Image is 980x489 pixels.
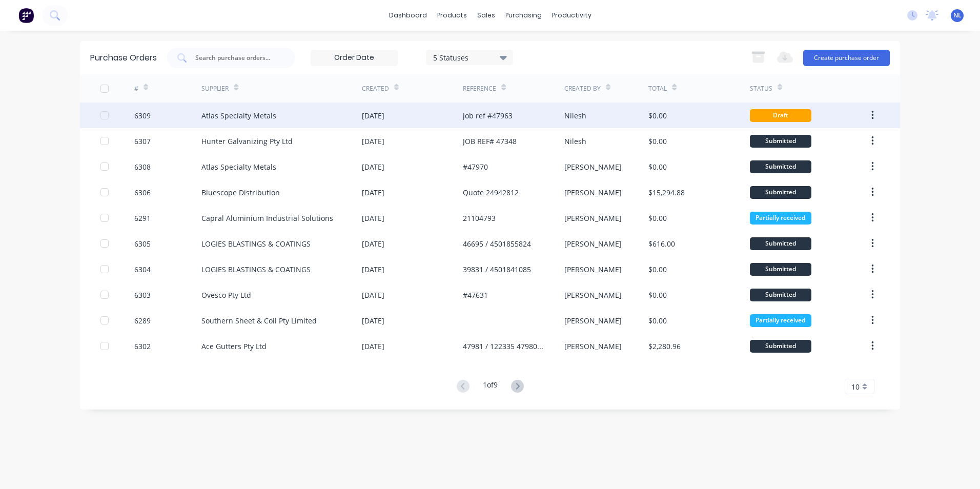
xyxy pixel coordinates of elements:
div: [PERSON_NAME] [564,238,622,249]
div: Partially received [750,314,811,327]
div: Supplier [201,84,229,93]
div: Quote 24942812 [463,187,519,198]
div: 1 of 9 [483,379,498,394]
span: NL [953,11,962,20]
div: 6309 [134,110,151,121]
div: 21104793 [463,213,496,223]
div: #47631 [463,290,488,300]
input: Search purchase orders... [194,53,279,63]
div: [DATE] [362,187,384,198]
div: purchasing [500,8,547,23]
div: sales [472,8,500,23]
div: $2,280.96 [648,341,681,352]
div: 6302 [134,341,151,352]
div: 6304 [134,264,151,275]
div: [DATE] [362,341,384,352]
div: $0.00 [648,315,667,326]
div: $0.00 [648,290,667,300]
div: 6306 [134,187,151,198]
div: $0.00 [648,136,667,147]
div: #47970 [463,161,488,172]
div: $0.00 [648,213,667,223]
div: Submitted [750,237,811,250]
div: Ace Gutters Pty Ltd [201,341,267,352]
div: Southern Sheet & Coil Pty Limited [201,315,317,326]
div: Partially received [750,212,811,225]
div: [DATE] [362,110,384,121]
div: [PERSON_NAME] [564,161,622,172]
div: LOGIES BLASTINGS & COATINGS [201,264,311,275]
div: 6305 [134,238,151,249]
div: Submitted [750,135,811,148]
div: Total [648,84,667,93]
div: productivity [547,8,597,23]
div: [DATE] [362,238,384,249]
div: [DATE] [362,161,384,172]
div: [DATE] [362,290,384,300]
div: [DATE] [362,315,384,326]
div: [DATE] [362,213,384,223]
div: Atlas Specialty Metals [201,161,276,172]
div: 5 Statuses [433,52,506,63]
div: $0.00 [648,264,667,275]
div: Submitted [750,263,811,276]
div: [PERSON_NAME] [564,187,622,198]
div: Nilesh [564,136,586,147]
div: Created By [564,84,601,93]
div: 6307 [134,136,151,147]
div: Submitted [750,186,811,199]
div: 46695 / 4501855824 [463,238,531,249]
div: $0.00 [648,110,667,121]
div: Submitted [750,340,811,353]
span: 10 [851,381,860,392]
div: Hunter Galvanizing Pty Ltd [201,136,293,147]
img: Factory [18,8,34,23]
div: Submitted [750,160,811,173]
div: [DATE] [362,264,384,275]
div: [PERSON_NAME] [564,341,622,352]
div: Atlas Specialty Metals [201,110,276,121]
div: LOGIES BLASTINGS & COATINGS [201,238,311,249]
div: [PERSON_NAME] [564,290,622,300]
div: JOB REF# 47348 [463,136,517,147]
button: Create purchase order [803,50,890,66]
div: Ovesco Pty Ltd [201,290,251,300]
div: 47981 / 122335 47980 / 122334 [463,341,543,352]
div: Capral Aluminium Industrial Solutions [201,213,333,223]
div: Nilesh [564,110,586,121]
div: [PERSON_NAME] [564,264,622,275]
div: 6303 [134,290,151,300]
div: 39831 / 4501841085 [463,264,531,275]
div: Reference [463,84,496,93]
div: Created [362,84,389,93]
div: $15,294.88 [648,187,685,198]
div: [PERSON_NAME] [564,213,622,223]
div: job ref #47963 [463,110,513,121]
div: Submitted [750,289,811,301]
div: $0.00 [648,161,667,172]
div: Draft [750,109,811,122]
div: 6308 [134,161,151,172]
div: Bluescope Distribution [201,187,280,198]
div: $616.00 [648,238,675,249]
div: 6291 [134,213,151,223]
div: [DATE] [362,136,384,147]
div: Purchase Orders [90,52,157,64]
div: 6289 [134,315,151,326]
div: # [134,84,138,93]
a: dashboard [384,8,432,23]
div: [PERSON_NAME] [564,315,622,326]
input: Order Date [311,50,397,66]
div: products [432,8,472,23]
div: Status [750,84,772,93]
